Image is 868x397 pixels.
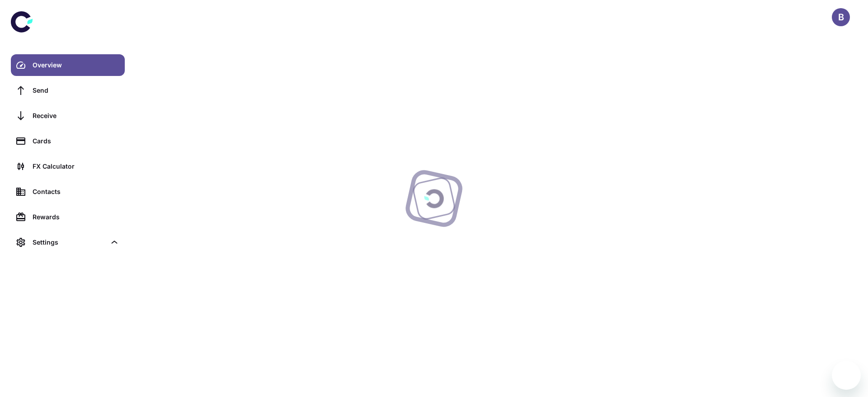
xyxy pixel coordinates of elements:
[33,85,119,95] div: Send
[832,361,861,390] iframe: Button to launch messaging window
[33,111,119,121] div: Receive
[11,181,125,203] a: Contacts
[832,8,850,26] button: B
[11,105,125,127] a: Receive
[11,54,125,76] a: Overview
[11,206,125,228] a: Rewards
[33,60,119,70] div: Overview
[11,80,125,101] a: Send
[33,161,119,171] div: FX Calculator
[33,212,119,222] div: Rewards
[33,237,106,247] div: Settings
[11,232,125,253] div: Settings
[11,156,125,177] a: FX Calculator
[33,136,119,146] div: Cards
[11,130,125,152] a: Cards
[33,187,119,197] div: Contacts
